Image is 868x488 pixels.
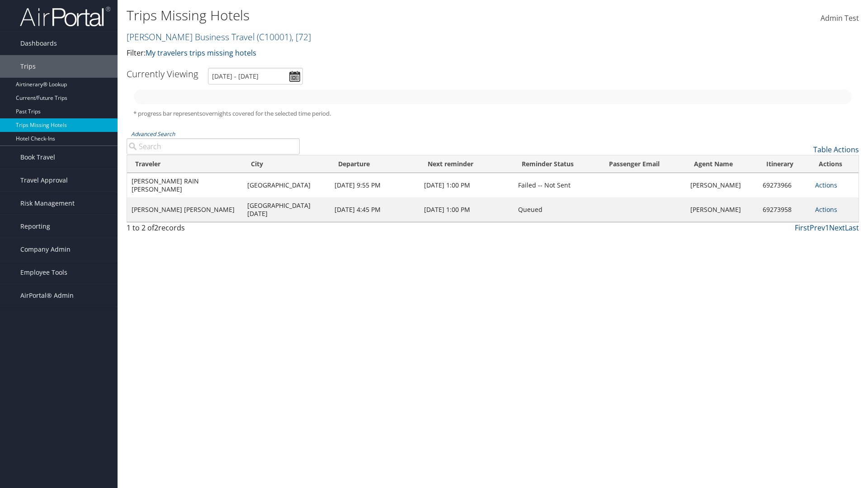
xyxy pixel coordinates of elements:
[127,155,243,173] th: Traveler: activate to sort column ascending
[292,31,311,43] span: , [ 72 ]
[127,138,300,155] input: Advanced Search
[821,5,859,33] a: Admin Test
[20,261,67,284] span: Employee Tools
[20,55,36,78] span: Trips
[330,173,420,197] td: [DATE] 9:55 PM
[514,155,601,173] th: Reminder Status
[131,130,175,138] a: Advanced Search
[20,215,50,238] span: Reporting
[815,205,837,214] a: Actions
[208,68,303,84] input: [DATE] - [DATE]
[420,173,514,197] td: [DATE] 1:00 PM
[243,197,330,222] td: [GEOGRAPHIC_DATA][DATE]
[20,6,110,27] img: airportal-logo.png
[601,155,686,173] th: Passenger Email: activate to sort column ascending
[758,173,811,197] td: 69273966
[146,48,256,58] a: My travelers trips missing hotels
[813,145,859,155] a: Table Actions
[845,223,859,233] a: Last
[514,197,601,222] td: Queued
[20,284,74,307] span: AirPortal® Admin
[127,31,311,43] a: [PERSON_NAME] Business Travel
[825,223,829,233] a: 1
[20,146,55,169] span: Book Travel
[420,197,514,222] td: [DATE] 1:00 PM
[420,155,514,173] th: Next reminder
[127,47,615,59] p: Filter:
[133,109,852,118] h5: * progress bar represents overnights covered for the selected time period.
[810,223,825,233] a: Prev
[127,68,198,80] h3: Currently Viewing
[330,197,420,222] td: [DATE] 4:45 PM
[514,173,601,197] td: Failed -- Not Sent
[758,155,811,173] th: Itinerary
[127,173,243,197] td: [PERSON_NAME] RAIN [PERSON_NAME]
[758,197,811,222] td: 69273958
[330,155,420,173] th: Departure: activate to sort column ascending
[20,32,57,55] span: Dashboards
[20,169,68,192] span: Travel Approval
[821,13,859,23] span: Admin Test
[20,238,71,261] span: Company Admin
[127,222,300,238] div: 1 to 2 of records
[686,197,758,222] td: [PERSON_NAME]
[127,197,243,222] td: [PERSON_NAME] [PERSON_NAME]
[686,173,758,197] td: [PERSON_NAME]
[243,173,330,197] td: [GEOGRAPHIC_DATA]
[257,31,292,43] span: ( C10001 )
[686,155,758,173] th: Agent Name
[127,6,615,25] h1: Trips Missing Hotels
[243,155,330,173] th: City: activate to sort column ascending
[811,155,859,173] th: Actions
[154,223,158,233] span: 2
[829,223,845,233] a: Next
[20,192,75,215] span: Risk Management
[795,223,810,233] a: First
[815,181,837,189] a: Actions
